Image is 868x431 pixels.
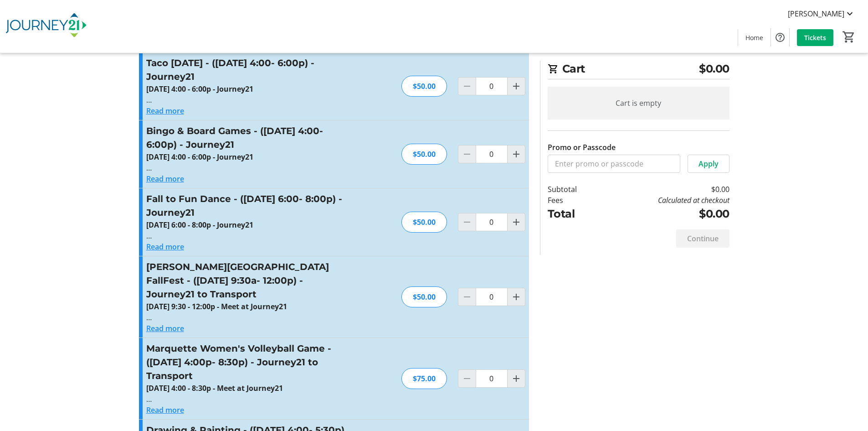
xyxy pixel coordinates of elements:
[146,260,345,301] h3: [PERSON_NAME][GEOGRAPHIC_DATA] FallFest - ([DATE] 9:30a- 12:00p) - Journey21 to Transport
[401,212,447,233] div: $50.00
[781,6,863,21] button: [PERSON_NAME]
[146,241,184,252] button: Read more
[146,173,184,184] button: Read more
[508,78,525,95] button: Increment by one
[146,152,253,162] strong: [DATE] 4:00 - 6:00p - Journey21
[600,184,729,195] td: $0.00
[146,105,184,116] button: Read more
[508,288,525,306] button: Increment by one
[476,369,508,388] input: Marquette Women's Volleyball Game - (September 27 - 4:00p- 8:30p) - Journey21 to Transport Quantity
[600,206,729,222] td: $0.00
[841,29,857,45] button: Cart
[548,87,729,119] div: Cart is empty
[548,142,616,153] label: Promo or Passcode
[476,77,508,95] input: Taco Tuesday - (September 23 - 4:00- 6:00p) - Journey21 Quantity
[401,144,447,165] div: $50.00
[146,301,287,312] strong: [DATE] 9:30 - 12:00p - Meet at Journey21
[548,184,601,195] td: Subtotal
[476,213,508,231] input: Fall to Fun Dance - (September 26 - 6:00- 8:00p) - Journey21 Quantity
[699,158,719,169] span: Apply
[788,8,844,19] span: [PERSON_NAME]
[401,76,447,97] div: $50.00
[146,84,253,94] strong: [DATE] 4:00 - 6:00p - Journey21
[146,405,184,415] button: Read more
[738,29,770,46] a: Home
[476,145,508,163] input: Bingo & Board Games - (September 25 - 4:00- 6:00p) - Journey21 Quantity
[401,286,447,307] div: $50.00
[548,155,680,173] input: Enter promo or passcode
[804,33,826,42] span: Tickets
[508,145,525,163] button: Increment by one
[401,368,447,389] div: $75.00
[745,33,763,42] span: Home
[600,195,729,206] td: Calculated at checkout
[699,61,729,77] span: $0.00
[146,220,253,230] strong: [DATE] 6:00 - 8:00p - Journey21
[146,383,283,393] strong: [DATE] 4:00 - 8:30p - Meet at Journey21
[548,61,729,79] h2: Cart
[797,29,833,46] a: Tickets
[146,323,184,334] button: Read more
[5,4,87,49] img: Journey21's Logo
[146,56,345,83] h3: Taco [DATE] - ([DATE] 4:00- 6:00p) - Journey21
[146,192,345,219] h3: Fall to Fun Dance - ([DATE] 6:00- 8:00p) - Journey21
[548,206,601,222] td: Total
[508,213,525,231] button: Increment by one
[146,342,345,383] h3: Marquette Women's Volleyball Game - ([DATE] 4:00p- 8:30p) - Journey21 to Transport
[771,28,789,47] button: Help
[146,124,345,151] h3: Bingo & Board Games - ([DATE] 4:00- 6:00p) - Journey21
[548,195,601,206] td: Fees
[476,288,508,306] input: Eberts Greenhouse Village FallFest - (September 27 - 9:30a- 12:00p) - Journey21 to Transport Quan...
[508,370,525,387] button: Increment by one
[688,155,729,173] button: Apply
